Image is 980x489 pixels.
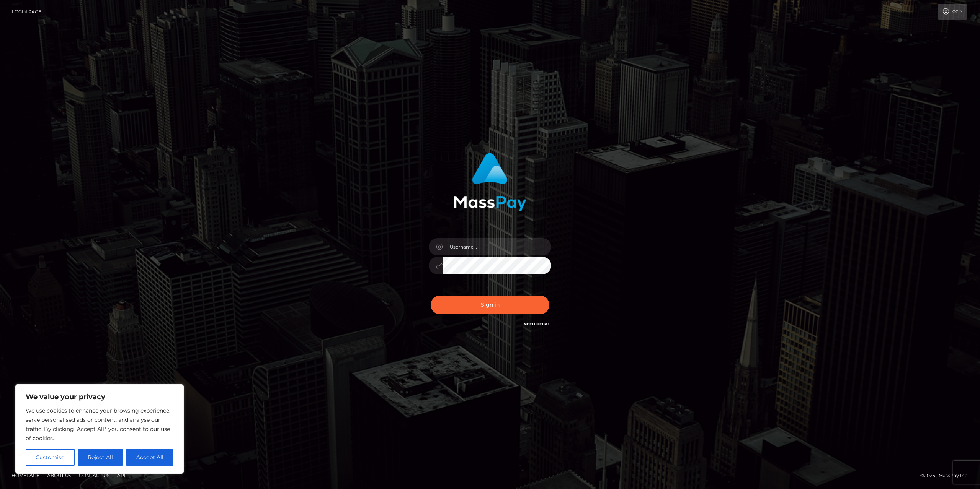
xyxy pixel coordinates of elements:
a: About Us [44,470,74,481]
a: Login [938,4,967,20]
a: Need Help? [524,322,549,327]
p: We use cookies to enhance your browsing experience, serve personalised ads or content, and analys... [26,406,173,443]
button: Customise [26,449,75,466]
a: Login Page [12,4,41,20]
input: Username... [443,238,551,255]
button: Accept All [126,449,173,466]
a: API [114,470,129,481]
p: We value your privacy [26,392,173,401]
a: Homepage [8,470,42,481]
img: MassPay Login [454,153,526,211]
button: Reject All [78,449,123,466]
div: We value your privacy [15,384,184,474]
div: © 2025 , MassPay Inc. [920,471,974,480]
button: Sign in [431,296,549,314]
a: Contact Us [76,470,113,481]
